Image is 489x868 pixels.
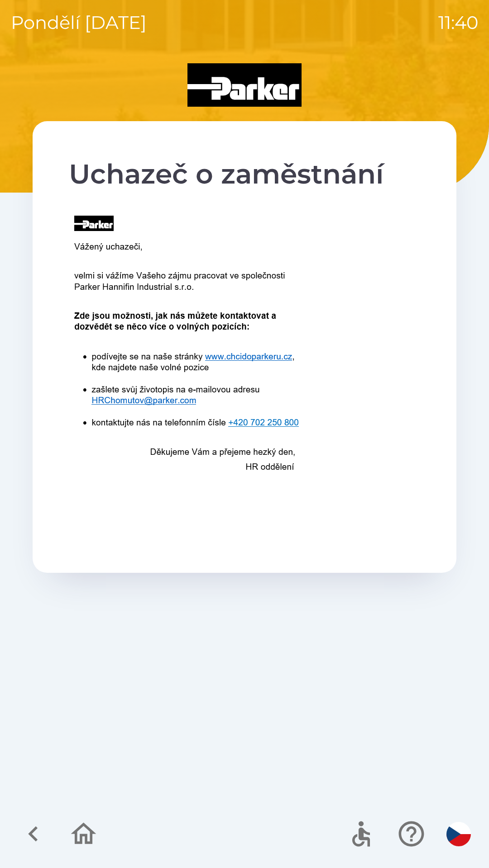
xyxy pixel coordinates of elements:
[69,209,315,511] img: Axev7nGWMKmvAAAAAElFTkSuQmCC
[33,63,456,107] img: Logo
[69,157,420,191] h2: Uchazeč o zaměstnání
[11,9,147,36] p: pondělí [DATE]
[446,822,471,846] img: cs flag
[438,9,478,36] p: 11:40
